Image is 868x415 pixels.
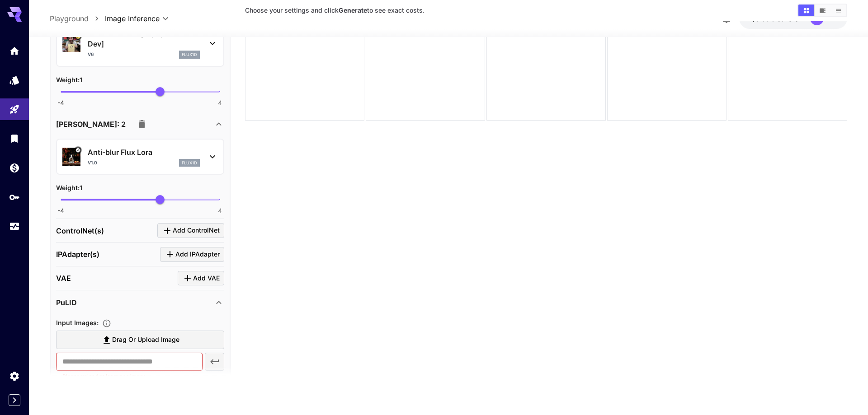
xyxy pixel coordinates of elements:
[218,206,222,215] span: 4
[182,51,197,58] p: flux1d
[245,6,425,14] span: Choose your settings and click to see exact costs.
[50,13,105,24] nav: breadcrumb
[160,247,224,262] button: Click to add IPAdapter
[182,160,197,166] p: flux1d
[56,75,82,83] span: Weight : 1
[88,146,200,157] p: Anti-blur Flux Lora
[178,271,224,286] button: Click to add VAE
[75,146,82,154] button: Verified working
[62,143,218,170] div: Verified workingAnti-blur Flux Lorav1.0flux1d
[88,159,97,166] p: v1.0
[112,334,179,345] span: Drag or upload image
[9,104,20,115] div: Playground
[50,13,89,24] a: Playground
[815,5,830,16] button: Show images in video view
[9,162,20,173] div: Wallet
[56,273,71,284] p: VAE
[771,15,803,23] span: credits left
[57,206,64,215] span: -4
[9,133,20,144] div: Library
[748,15,771,23] span: -$0.05
[56,249,99,260] p: IPAdapter(s)
[56,184,82,191] span: Weight : 1
[157,223,224,238] button: Click to add ControlNet
[173,225,220,236] span: Add ControlNet
[9,394,20,406] button: Expand sidebar
[9,75,20,86] div: Models
[797,4,847,17] div: Show images in grid viewShow images in video viewShow images in list view
[56,292,224,313] div: PuLID
[105,13,160,24] span: Image Inference
[175,249,220,260] span: Add IPAdapter
[9,45,20,56] div: Home
[9,370,20,382] div: Settings
[830,5,846,16] button: Show images in list view
[57,98,64,107] span: -4
[798,5,814,16] button: Show images in grid view
[99,319,115,328] button: An array containing the reference image used for identity customization. The reference image prov...
[339,6,367,14] b: Generate
[88,28,200,49] p: Amateur Photography [Flux Dev]
[56,118,126,129] p: [PERSON_NAME]: 2
[56,331,224,349] label: Drag or upload image
[9,221,20,232] div: Usage
[56,297,77,308] p: PuLID
[56,319,99,326] span: Input Images :
[56,113,224,135] div: [PERSON_NAME]: 2
[218,98,222,107] span: 4
[9,191,20,203] div: API Keys
[88,51,94,58] p: v6
[56,225,104,236] p: ControlNet(s)
[62,24,218,62] div: Certified Model – Vetted for best performance and includes a commercial license.Amateur Photograp...
[193,273,220,284] span: Add VAE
